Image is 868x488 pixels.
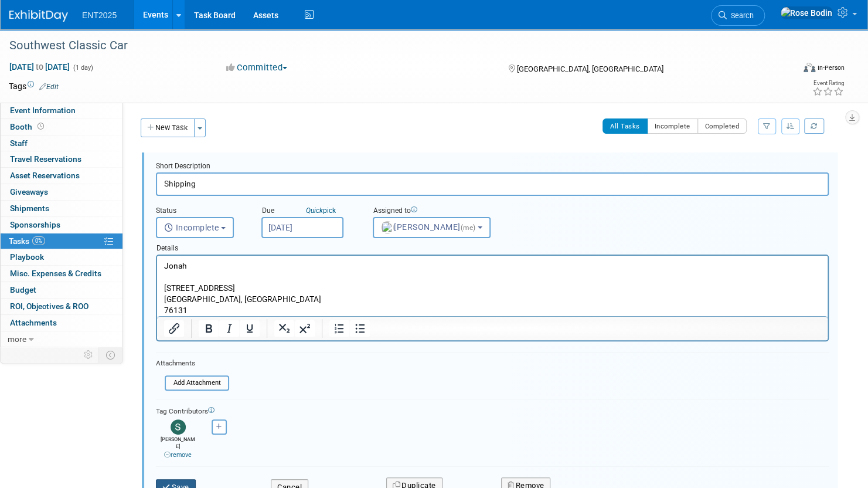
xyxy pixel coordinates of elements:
[7,5,663,16] p: [PERSON_NAME] has tent need
[10,220,60,229] span: Sponsorships
[306,206,323,215] i: Quick
[1,233,122,249] a: Tasks0%
[32,236,45,245] span: 0%
[171,419,186,435] img: Stephanie Silva
[1,201,122,216] a: Shipments
[240,320,260,337] button: Underline
[9,80,59,92] td: Tags
[222,62,292,74] button: Committed
[10,204,49,213] span: Shipments
[79,347,99,362] td: Personalize Event Tab Strip
[697,118,747,134] button: Completed
[156,161,829,172] div: Short Description
[727,11,754,20] span: Search
[10,301,88,311] span: ROI, Objectives & ROO
[10,122,46,131] span: Booth
[199,320,219,337] button: Bold
[141,118,195,137] button: New Task
[1,315,122,331] a: Attachments
[7,16,663,94] p: Has pull up banner [PERSON_NAME]'s 100 - Ordered Amazon for 9/10 to Jonah Table Cover Large fish ...
[10,154,81,164] span: Travel Reservations
[10,138,28,148] span: Staff
[461,223,476,232] span: (me)
[157,256,828,316] iframe: Rich Text Area
[164,451,192,459] a: remove
[7,94,663,106] p: Add JBL Speaker for Raffle and signage
[9,62,70,72] span: [DATE] [DATE]
[1,119,122,135] a: Booth
[350,320,370,337] button: Bullet list
[35,122,46,131] span: Booth not reserved yet
[10,171,80,180] span: Asset Reservations
[1,282,122,298] a: Budget
[1,249,122,265] a: Playbook
[1,331,122,347] a: more
[720,61,845,79] div: Event Format
[817,63,845,72] div: In-Person
[10,269,101,278] span: Misc. Expenses & Credits
[1,217,122,233] a: Sponsorships
[156,238,829,255] div: Details
[381,222,478,232] span: [PERSON_NAME]
[6,5,663,106] body: Rich Text Area. Press ALT-0 for help.
[164,320,184,337] button: Insert/edit link
[274,320,294,337] button: Subscript
[82,11,117,20] span: ENT2025
[373,217,491,238] button: [PERSON_NAME](me)
[219,320,239,337] button: Italic
[5,35,774,56] div: Southwest Classic Car
[373,206,528,217] div: Assigned to
[10,252,44,262] span: Playbook
[295,320,315,337] button: Superscript
[1,135,122,151] a: Staff
[10,318,57,327] span: Attachments
[156,206,244,217] div: Status
[711,5,765,26] a: Search
[1,184,122,200] a: Giveaways
[1,299,122,314] a: ROI, Objectives & ROO
[164,223,219,232] span: Incomplete
[10,106,76,115] span: Event Information
[99,347,123,362] td: Toggle Event Tabs
[1,103,122,118] a: Event Information
[159,435,197,460] div: [PERSON_NAME]
[804,118,824,134] a: Refresh
[72,64,93,72] span: (1 day)
[516,65,663,73] span: [GEOGRAPHIC_DATA], [GEOGRAPHIC_DATA]
[9,10,68,22] img: ExhibitDay
[156,172,829,195] input: Name of task or a short description
[1,168,122,184] a: Asset Reservations
[804,63,815,72] img: Format-Inperson.png
[329,320,349,337] button: Numbered list
[156,358,229,368] div: Attachments
[261,206,355,217] div: Due
[603,118,648,134] button: All Tasks
[1,266,122,282] a: Misc. Expenses & Credits
[10,187,48,196] span: Giveaways
[812,80,844,86] div: Event Rating
[780,6,833,19] img: Rose Bodin
[304,206,338,215] a: Quickpick
[156,404,829,416] div: Tag Contributors
[10,285,36,294] span: Budget
[261,217,343,238] input: Due Date
[156,217,234,238] button: Incomplete
[8,334,26,344] span: more
[1,151,122,167] a: Travel Reservations
[647,118,698,134] button: Incomplete
[39,83,59,91] a: Edit
[9,236,45,246] span: Tasks
[34,62,45,72] span: to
